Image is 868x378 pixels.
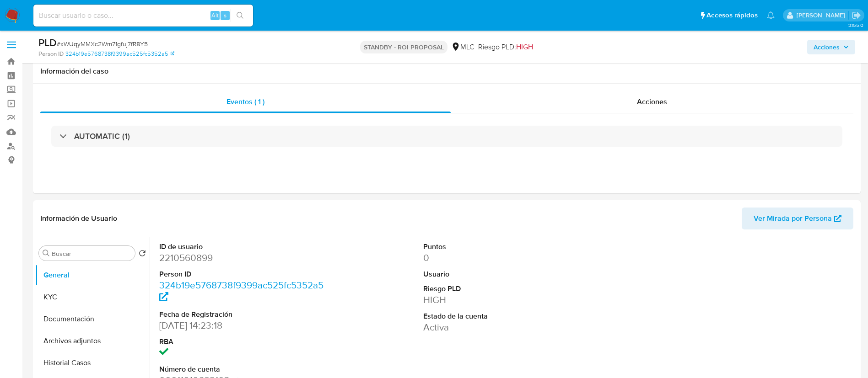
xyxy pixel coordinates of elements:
[423,251,590,264] dd: 0
[52,250,131,258] input: Buscar
[423,311,590,321] dt: Estado de la cuenta
[159,278,323,304] a: 324b19e5768738f9399ac525fc5352a5
[423,242,590,252] dt: Puntos
[742,208,853,229] button: Ver Mirada por Persona
[35,352,150,374] button: Historial Casos
[159,319,326,332] dd: [DATE] 14:23:18
[33,10,253,21] input: Buscar usuario o caso...
[423,269,590,279] dt: Usuario
[74,131,130,141] h3: AUTOMATIC (1)
[159,364,326,374] dt: Número de cuenta
[159,242,326,252] dt: ID de usuario
[423,321,590,334] dd: Activa
[38,50,64,58] b: Person ID
[706,11,758,20] span: Accesos rápidos
[814,40,840,54] span: Acciones
[35,330,150,352] button: Archivos adjuntos
[451,42,474,52] div: MLC
[211,11,219,20] span: Alt
[807,40,855,54] button: Acciones
[35,308,150,330] button: Documentación
[423,293,590,306] dd: HIGH
[159,269,326,279] dt: Person ID
[159,251,326,264] dd: 2210560899
[139,250,146,260] button: Volver al orden por defecto
[754,208,832,229] span: Ver Mirada por Persona
[43,250,50,257] button: Buscar
[516,42,533,52] span: HIGH
[797,11,848,20] p: agustina.godoy@mercadolibre.com
[423,284,590,294] dt: Riesgo PLD
[767,11,775,19] a: Notificaciones
[231,9,249,22] button: search-icon
[38,35,57,50] b: PLD
[226,96,264,107] span: Eventos ( 1 )
[159,309,326,319] dt: Fecha de Registración
[224,11,226,20] span: s
[65,50,174,58] a: 324b19e5768738f9399ac525fc5352a5
[159,337,326,347] dt: RBA
[35,264,150,286] button: General
[51,126,842,147] div: AUTOMATIC (1)
[852,11,861,20] a: Salir
[478,42,533,52] span: Riesgo PLD:
[360,41,447,53] p: STANDBY - ROI PROPOSAL
[35,286,150,308] button: KYC
[40,214,117,223] h1: Información de Usuario
[57,39,148,48] span: # xWUqyMMXc2Wm71gfuj7fR8Y5
[40,67,853,76] h1: Información del caso
[637,96,667,107] span: Acciones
